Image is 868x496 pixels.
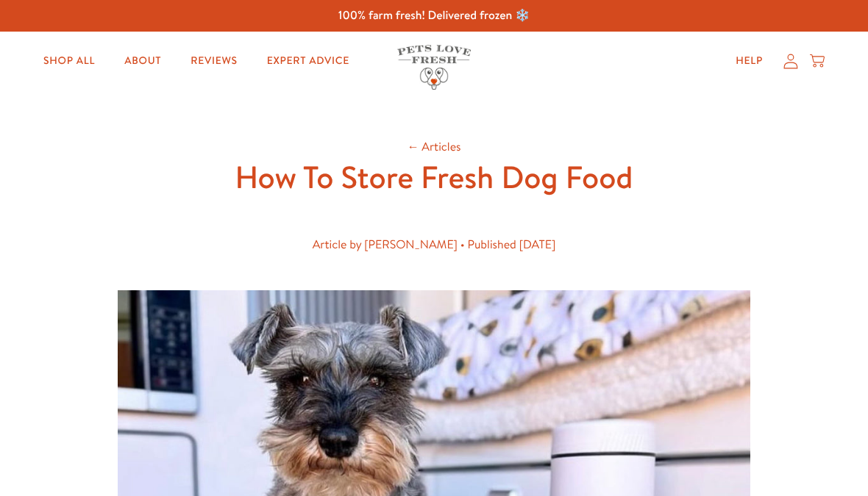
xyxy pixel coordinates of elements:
a: Help [724,46,775,76]
a: Expert Advice [255,46,361,76]
a: About [113,46,173,76]
a: Shop All [32,46,107,76]
a: Reviews [179,46,249,76]
a: ← Articles [407,139,460,155]
div: Article by [PERSON_NAME] • Published [DATE] [222,235,646,255]
h1: How To Store Fresh Dog Food [199,157,669,198]
img: Pets Love Fresh [397,45,471,90]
